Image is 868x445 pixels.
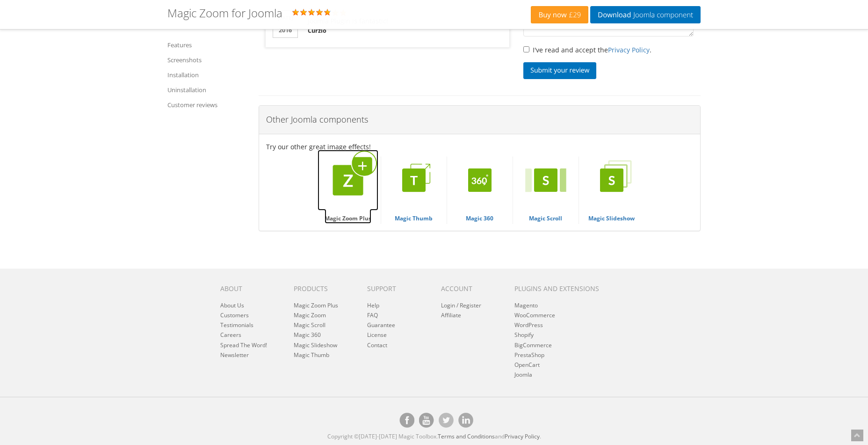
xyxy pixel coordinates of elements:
span: £29 [567,11,581,19]
h6: Account [441,285,500,292]
h6: Support [367,285,427,292]
a: Help [367,301,379,309]
a: PrestaShop [514,351,544,359]
a: DownloadJoomla component [590,6,701,23]
a: Magic Toolbox on [DOMAIN_NAME] [419,413,434,428]
a: Guarantee [367,321,395,329]
a: Privacy Policy [505,432,540,440]
span: Joomla component [631,11,693,19]
img: Magic Thumb [391,157,437,204]
a: Magic Toolbox on Facebook [399,413,414,428]
a: Careers [220,331,241,339]
a: Contact [367,341,387,349]
a: Magic Slideshow [294,341,337,349]
img: Magic Slideshow [588,157,635,204]
a: About Us [220,301,244,309]
a: License [367,331,387,339]
p: Curzio [308,27,388,34]
a: Magic Zoom Plus [325,157,371,224]
a: WooCommerce [514,311,555,319]
a: Magic Scroll [522,157,569,224]
h1: Magic Zoom for Joomla [167,7,282,19]
a: Magic Toolbox on [DOMAIN_NAME] [458,413,473,428]
a: Affiliate [441,311,461,319]
a: Magic Slideshow [588,157,635,224]
a: Magento [514,301,538,309]
a: Magic 360 [294,331,321,339]
a: Magic Thumb [294,351,329,359]
a: Magic Zoom [294,311,326,319]
a: Magic 360 [456,157,503,224]
a: Shopify [514,331,534,339]
a: Magic Scroll [294,321,325,329]
a: FAQ [367,311,378,319]
img: Magic 360 [456,157,503,204]
div: Rating: 5.0 ( ) [167,7,531,22]
a: WordPress [514,321,543,329]
a: Spread The Word! [220,341,267,349]
img: Magic Zoom Plus [318,150,378,211]
h6: Products [294,285,353,292]
a: Magic Toolbox's Twitter account [439,413,454,428]
a: Customers [220,311,249,319]
a: Terms and Conditions [438,432,495,440]
a: Newsletter [220,351,249,359]
label: I've read and accept the . [523,44,651,55]
h6: About [220,285,280,292]
a: Login / Register [441,301,481,309]
button: Submit your review [523,62,596,79]
a: Magic Zoom Plus [294,301,338,309]
span: 2016 [273,24,297,37]
a: Testimonials [220,321,253,329]
a: Joomla [514,371,532,379]
a: Privacy Policy [608,45,650,54]
h4: Other Joomla components [266,115,693,124]
h6: Plugins and extensions [514,285,611,292]
input: I've read and accept thePrivacy Policy. [523,46,529,52]
a: OpenCart [514,361,540,369]
a: BigCommerce [514,341,552,349]
a: Magic Thumb [391,157,437,224]
p: Try our other great image effects! [266,141,693,152]
img: Magic Scroll [522,157,569,204]
a: Buy now£29 [531,6,588,23]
